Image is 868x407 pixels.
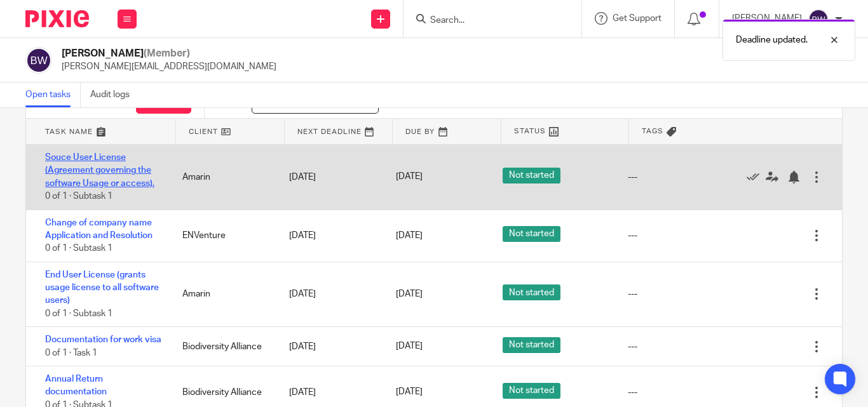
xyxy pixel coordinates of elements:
[90,83,139,107] a: Audit logs
[396,342,423,351] span: [DATE]
[45,349,97,357] span: 0 of 1 · Task 1
[396,231,423,240] span: [DATE]
[45,218,153,240] a: Change of company name Application and Resolution
[45,244,112,253] span: 0 of 1 · Subtask 1
[170,380,276,405] div: Biodiversity Alliance
[276,334,383,359] div: [DATE]
[503,383,560,399] span: Not started
[276,164,383,190] div: [DATE]
[45,375,107,396] a: Annual Return documentation
[276,223,383,248] div: [DATE]
[45,309,112,318] span: 0 of 1 · Subtask 1
[170,334,276,359] div: Biodiversity Alliance
[808,9,829,29] img: svg%3E
[503,168,560,183] span: Not started
[628,340,637,353] div: ---
[396,388,423,397] span: [DATE]
[170,281,276,307] div: Amarin
[25,10,89,27] img: Pixie
[25,83,81,107] a: Open tasks
[144,48,190,58] span: (Member)
[276,281,383,307] div: [DATE]
[747,171,766,183] a: Mark as done
[170,164,276,190] div: Amarin
[45,192,112,201] span: 0 of 1 · Subtask 1
[45,153,154,188] a: Souce User License (Agreement governing the software Usage or access).
[429,15,543,27] input: Search
[736,34,808,46] p: Deadline updated.
[25,47,52,74] img: svg%3E
[628,386,637,399] div: ---
[628,229,637,242] div: ---
[396,173,423,182] span: [DATE]
[503,284,560,300] span: Not started
[276,380,383,405] div: [DATE]
[503,337,560,353] span: Not started
[396,290,423,298] span: [DATE]
[642,126,663,137] span: Tags
[514,126,546,137] span: Status
[628,171,637,183] div: ---
[45,335,161,344] a: Documentation for work visa
[62,47,276,60] h2: [PERSON_NAME]
[45,270,159,305] a: End User License (grants usage license to all software users)
[628,288,637,300] div: ---
[503,226,560,242] span: Not started
[62,60,276,73] p: [PERSON_NAME][EMAIL_ADDRESS][DOMAIN_NAME]
[170,223,276,248] div: ENVenture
